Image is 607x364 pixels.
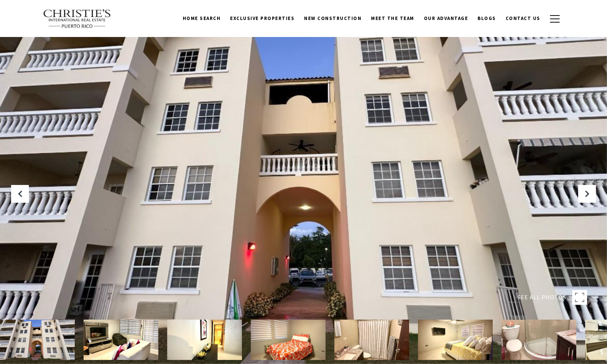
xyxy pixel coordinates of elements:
span: Blogs [478,15,496,21]
a: Blogs [473,11,501,26]
img: Condominio Sol & PLAYA #113 [418,320,493,360]
a: Home Search [178,11,226,26]
img: Condominio Sol & PLAYA #113 [334,320,409,360]
span: SEE ALL PHOTOS [517,293,566,302]
a: Our Advantage [419,11,473,26]
img: Christie's International Real Estate text transparent background [43,9,112,28]
a: Exclusive Properties [225,11,299,26]
a: New Construction [299,11,366,26]
img: Condominio Sol & PLAYA #113 [251,320,326,360]
span: Exclusive Properties [230,15,294,21]
img: Condominio Sol & PLAYA #113 [84,320,158,360]
span: Our Advantage [424,15,468,21]
span: New Construction [304,15,361,21]
img: Condominio Sol & PLAYA #113 [167,320,242,360]
span: Contact Us [506,15,540,21]
img: Condominio Sol & PLAYA #113 [502,320,576,360]
a: Meet the Team [366,11,419,26]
